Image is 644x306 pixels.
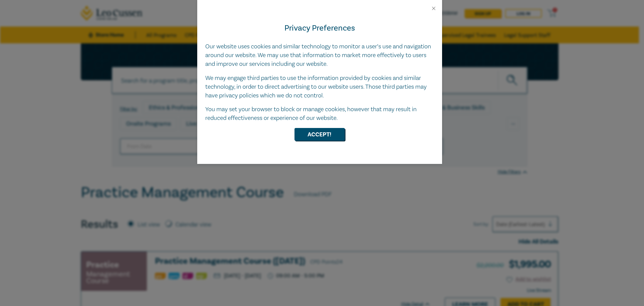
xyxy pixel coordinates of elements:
p: We may engage third parties to use the information provided by cookies and similar technology, in... [205,74,434,100]
p: Our website uses cookies and similar technology to monitor a user’s use and navigation around our... [205,42,434,69]
button: Close [431,5,437,11]
button: Accept! [294,128,345,141]
p: You may set your browser to block or manage cookies, however that may result in reduced effective... [205,105,434,123]
h4: Privacy Preferences [205,22,434,34]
